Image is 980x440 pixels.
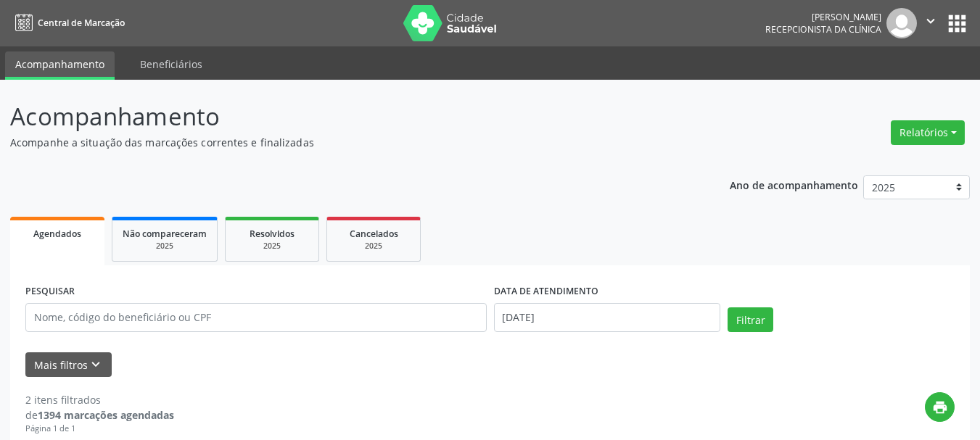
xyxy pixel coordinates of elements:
[33,228,81,240] span: Agendados
[494,303,721,332] input: Selecione um intervalo
[944,11,970,36] button: apps
[38,408,174,422] strong: 1394 marcações agendadas
[5,51,115,80] a: Acompanhamento
[25,423,174,435] div: Página 1 de 1
[730,175,858,194] p: Ano de acompanhamento
[765,11,881,23] div: [PERSON_NAME]
[494,281,598,303] label: DATA DE ATENDIMENTO
[25,303,487,332] input: Nome, código do beneficiário ou CPF
[25,392,174,407] div: 2 itens filtrados
[886,8,917,38] img: img
[88,357,104,373] i: keyboard_arrow_down
[130,51,213,77] a: Beneficiários
[236,241,308,252] div: 2025
[891,120,965,145] button: Relatórios
[25,352,112,378] button: Mais filtroskeyboard_arrow_down
[917,8,944,38] button: 
[923,13,939,29] i: 
[337,241,410,252] div: 2025
[10,99,682,135] p: Acompanhamento
[350,228,398,240] span: Cancelados
[25,407,174,423] div: de
[123,241,207,252] div: 2025
[123,228,207,240] span: Não compareceram
[932,399,948,415] i: print
[25,281,75,303] label: PESQUISAR
[10,135,682,150] p: Acompanhe a situação das marcações correntes e finalizadas
[728,307,773,332] button: Filtrar
[250,228,295,240] span: Resolvidos
[38,17,125,29] span: Central de Marcação
[10,11,125,35] a: Central de Marcação
[765,23,881,36] span: Recepcionista da clínica
[925,392,955,422] button: print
